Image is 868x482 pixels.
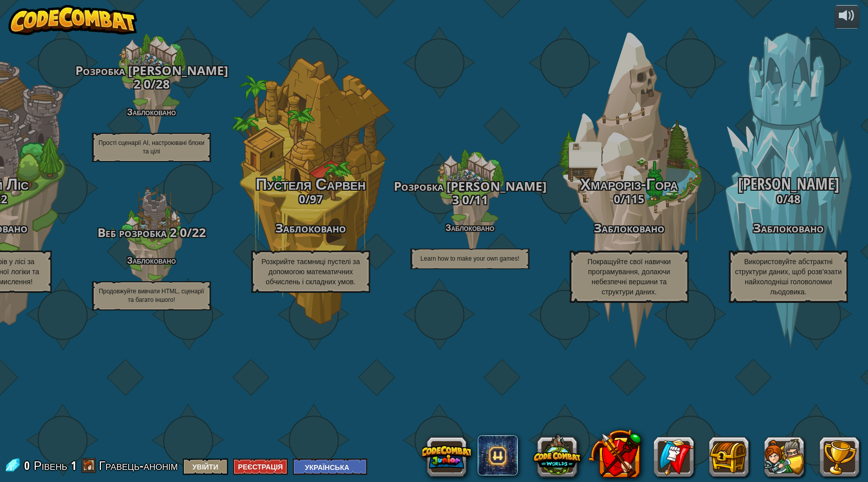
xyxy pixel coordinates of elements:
span: 0 [777,191,783,206]
span: 0 [299,191,305,206]
span: [PERSON_NAME] [738,173,839,195]
button: Увійти [183,458,228,475]
span: 22 [192,224,206,240]
span: 11 [474,191,488,208]
h3: / [72,226,231,239]
span: 115 [625,191,644,206]
img: CodeCombat - Learn how to code by playing a game [9,5,137,35]
h3: / [550,193,709,205]
span: Рівень [34,457,67,474]
span: Прості сценарії AI, настроювані блоки та цілі [98,139,204,155]
span: Розкрийте таємниці пустелі за допомогою математичних обчислень і складних умов. [261,258,360,286]
span: Пустеля Сарвен [256,173,366,195]
span: Використовуйте абстрактні структури даних, щоб розв’язати найхолодніші головоломки льодовика. [735,258,842,296]
h3: Заблоковано [550,221,709,235]
h3: / [390,180,550,207]
span: 0 [24,457,33,473]
h3: / [72,64,231,91]
span: 97 [310,191,323,206]
button: Реєстрація [233,458,288,475]
h4: Заблоковано [390,223,550,232]
h3: Заблоковано [231,221,390,235]
span: Хмароріз-Гора [580,173,678,195]
span: Покращуйте свої навички програмування, долаючи небезпечні вершини та структури даних. [588,258,671,296]
span: 28 [156,75,170,92]
span: 48 [788,191,801,206]
span: 0 [614,191,620,206]
span: 1 [71,457,76,473]
span: 0 [177,224,187,240]
h3: / [231,193,390,205]
button: Налаштувати гучність [834,5,859,29]
span: Learn how to make your own games! [420,255,519,262]
h4: Заблоковано [72,107,231,117]
span: Веб розробка 2 [97,224,177,240]
h4: Заблоковано [72,256,231,265]
span: 0 [459,191,469,208]
span: Продовжуйте вивчати HTML, сценарії та багато іншого! [99,288,204,303]
h3: Заблоковано [709,221,868,235]
span: Розробка [PERSON_NAME] 3 [394,178,547,208]
span: 0 [141,75,151,92]
h3: / [709,193,868,205]
span: Розробка [PERSON_NAME] 2 [75,62,228,92]
span: Гравець-анонім [99,457,178,473]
